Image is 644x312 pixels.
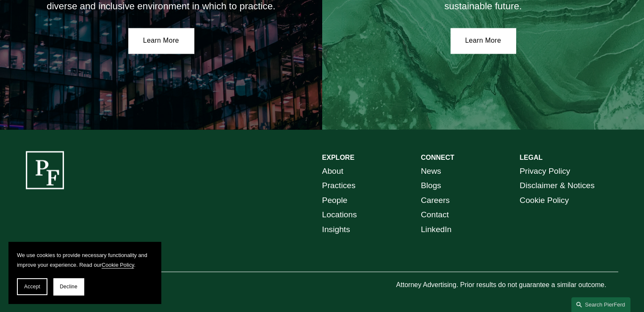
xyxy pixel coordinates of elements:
[421,193,450,208] a: Careers
[520,193,569,208] a: Cookie Policy
[322,207,357,222] a: Locations
[128,28,194,53] a: Learn More
[520,164,570,178] a: Privacy Policy
[421,222,452,237] a: LinkedIn
[53,278,84,295] button: Decline
[24,284,40,290] span: Accept
[571,297,630,312] a: Search this site
[17,250,152,270] p: We use cookies to provide necessary functionality and improve your experience. Read our .
[421,153,454,161] strong: CONNECT
[102,262,134,268] a: Cookie Policy
[322,153,354,161] strong: EXPLORE
[322,222,350,237] a: Insights
[60,284,77,290] span: Decline
[421,164,441,178] a: News
[396,279,618,291] p: Attorney Advertising. Prior results do not guarantee a similar outcome.
[8,242,161,304] section: Cookie banner
[322,164,343,178] a: About
[322,193,348,208] a: People
[451,28,516,53] a: Learn More
[520,178,594,193] a: Disclaimer & Notices
[520,153,542,161] strong: LEGAL
[17,278,47,295] button: Accept
[421,207,449,222] a: Contact
[322,178,356,193] a: Practices
[421,178,441,193] a: Blogs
